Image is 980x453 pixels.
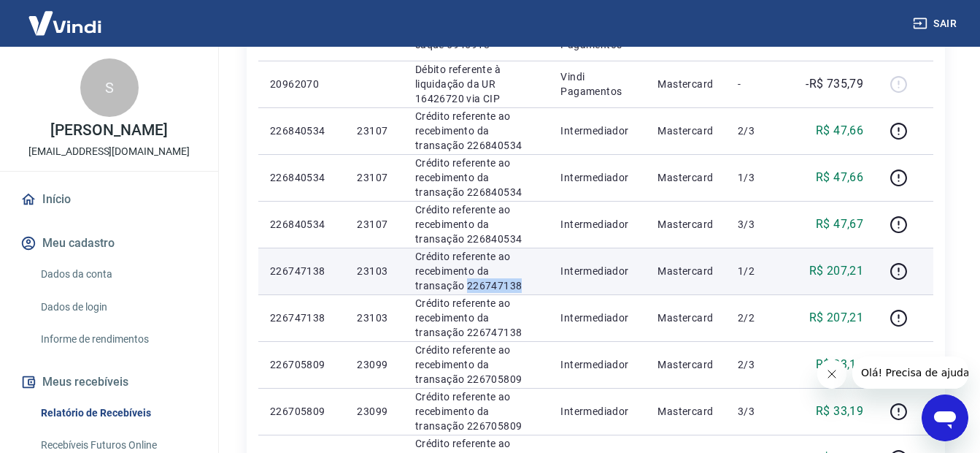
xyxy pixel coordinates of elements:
p: 226705809 [270,357,333,372]
p: 23103 [357,264,391,278]
iframe: Botão para abrir a janela de mensagens [922,395,968,441]
p: Crédito referente ao recebimento da transação 226705809 [415,343,538,387]
p: Mastercard [657,404,714,419]
p: -R$ 735,79 [806,75,863,93]
p: Intermediador [560,264,634,278]
p: 2/2 [738,311,781,325]
p: 1/3 [738,170,781,185]
p: Vindi Pagamentos [560,69,634,99]
span: Olá! Precisa de ajuda? [9,10,123,22]
p: R$ 47,67 [816,216,863,233]
p: Mastercard [657,217,714,232]
p: Intermediador [560,123,634,138]
p: Crédito referente ao recebimento da transação 226840534 [415,202,538,246]
p: Intermediador [560,217,634,232]
p: R$ 207,21 [809,262,864,280]
p: 2/3 [738,123,781,138]
p: Crédito referente ao recebimento da transação 226747138 [415,296,538,340]
p: R$ 33,19 [816,403,863,420]
p: 2/3 [738,357,781,372]
a: Informe de rendimentos [35,324,201,354]
p: 226747138 [270,264,333,278]
p: R$ 47,66 [816,122,863,140]
a: Início [18,183,201,216]
a: Dados da conta [35,259,201,289]
button: Meus recebíveis [18,366,201,398]
p: 20962070 [270,77,333,91]
button: Meu cadastro [18,227,201,259]
p: Crédito referente ao recebimento da transação 226840534 [415,156,538,199]
p: Intermediador [560,404,634,419]
p: Mastercard [657,123,714,138]
p: 226840534 [270,217,333,232]
p: R$ 47,66 [816,169,863,186]
p: 23099 [357,404,391,419]
div: S [80,58,139,117]
p: 23107 [357,123,391,138]
p: Mastercard [657,264,714,278]
p: 23107 [357,170,391,185]
p: Mastercard [657,77,714,91]
p: Débito referente à liquidação da UR 16426720 via CIP [415,62,538,106]
p: 3/3 [738,404,781,419]
p: Intermediador [560,357,634,372]
p: Crédito referente ao recebimento da transação 226840534 [415,109,538,153]
p: Crédito referente ao recebimento da transação 226747138 [415,249,538,293]
p: 226840534 [270,123,333,138]
p: Crédito referente ao recebimento da transação 226705809 [415,389,538,433]
button: Sair [910,10,962,37]
p: 23099 [357,357,391,372]
p: 226747138 [270,311,333,325]
p: Mastercard [657,357,714,372]
img: Vindi [18,1,112,45]
p: 226705809 [270,404,333,419]
p: R$ 207,21 [809,309,864,327]
p: [PERSON_NAME] [50,123,167,138]
p: Mastercard [657,311,714,325]
p: [EMAIL_ADDRESS][DOMAIN_NAME] [28,144,190,159]
p: Intermediador [560,170,634,185]
p: 226840534 [270,170,333,185]
p: 23103 [357,311,391,325]
p: - [738,77,781,91]
p: 3/3 [738,217,781,232]
p: R$ 33,18 [816,356,863,373]
iframe: Fechar mensagem [817,359,846,389]
p: Intermediador [560,311,634,325]
a: Relatório de Recebíveis [35,398,201,428]
p: Mastercard [657,170,714,185]
a: Dados de login [35,292,201,322]
iframe: Mensagem da empresa [852,357,968,389]
p: 1/2 [738,264,781,278]
p: 23107 [357,217,391,232]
